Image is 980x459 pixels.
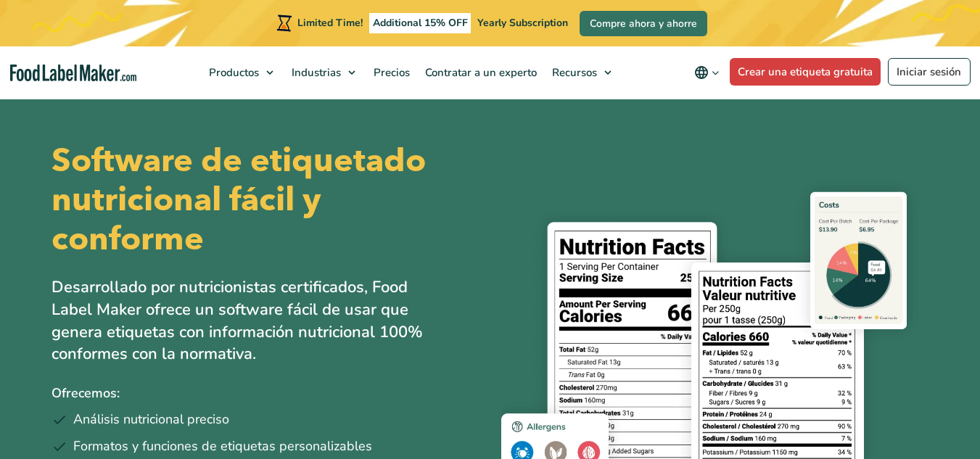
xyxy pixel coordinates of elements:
[684,58,730,87] button: Change language
[73,437,372,456] span: Formatos y funciones de etiquetas personalizables
[369,13,472,33] span: Additional 15% OFF
[888,58,971,86] a: Iniciar sesión
[418,46,541,99] a: Contratar a un experto
[52,383,479,404] p: Ofrecemos:
[366,46,414,99] a: Precios
[205,65,260,80] span: Productos
[545,46,619,99] a: Recursos
[73,410,229,429] span: Análisis nutricional preciso
[477,16,568,30] span: Yearly Subscription
[52,141,479,259] h1: Software de etiquetado nutricional fácil y conforme
[287,65,342,80] span: Industrias
[369,65,411,80] span: Precios
[10,65,136,81] a: Food Label Maker homepage
[548,65,598,80] span: Recursos
[284,46,363,99] a: Industrias
[580,11,707,36] a: Compre ahora y ahorre
[421,65,538,80] span: Contratar a un experto
[202,46,281,99] a: Productos
[730,58,881,86] a: Crear una etiqueta gratuita
[52,276,429,365] p: Desarrollado por nutricionistas certificados, Food Label Maker ofrece un software fácil de usar q...
[297,16,363,30] span: Limited Time!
